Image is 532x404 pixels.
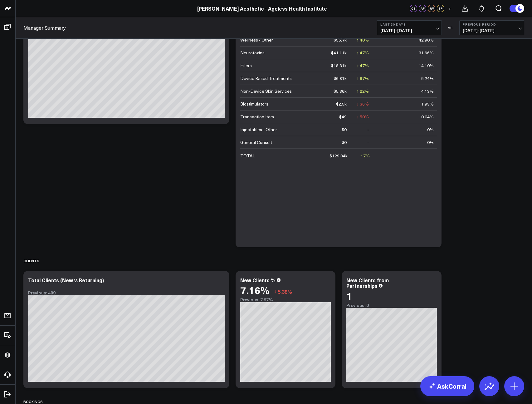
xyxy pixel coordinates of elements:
[329,153,348,159] div: $129.84k
[346,303,437,308] div: Previous: 0
[367,139,369,145] div: -
[23,254,39,268] div: Clients
[367,126,369,133] div: -
[331,62,347,69] div: $18.31k
[421,114,434,120] div: 0.04%
[380,28,438,33] span: [DATE] - [DATE]
[339,114,347,120] div: $49
[427,126,434,133] div: 0%
[410,5,417,12] div: CS
[278,288,292,295] span: 5.38%
[336,101,347,107] div: $2.5k
[334,75,347,81] div: $6.81k
[240,277,276,283] div: New Clients %
[240,139,272,145] div: General Consult
[240,126,277,133] div: Injectables - Other
[419,62,434,69] div: 14.10%
[357,101,369,107] div: ↓ 36%
[346,290,352,301] div: 1
[240,297,331,302] div: Previous: 7.57%
[334,88,347,94] div: $5.36k
[357,75,369,81] div: ↑ 87%
[334,37,347,43] div: $55.7k
[240,101,268,107] div: Biostimulators
[357,62,369,69] div: ↑ 47%
[357,114,369,120] div: ↓ 50%
[274,288,276,296] span: ↓
[28,277,104,283] div: Total Clients (New v. Returning)
[240,62,252,69] div: Fillers
[421,88,434,94] div: 4.13%
[331,50,347,56] div: $41.11k
[197,5,327,12] a: [PERSON_NAME] Aesthetic - Ageless Health Institute
[240,153,255,159] div: TOTAL
[240,114,274,120] div: Transaction Item
[420,376,474,396] a: AskCorral
[459,20,524,35] button: Previous Period[DATE]-[DATE]
[377,20,442,35] button: Last 30 Days[DATE]-[DATE]
[240,284,269,296] div: 7.16%
[419,37,434,43] div: 42.90%
[240,75,292,81] div: Device Based Treatments
[23,24,66,31] a: Manager Summary
[240,88,292,94] div: Non-Device Skin Services
[28,290,225,295] div: Previous: 489
[445,26,456,30] div: VS
[342,139,347,145] div: $0
[342,126,347,133] div: $0
[437,5,444,12] div: SP
[419,5,426,12] div: AF
[428,5,435,12] div: JW
[360,153,370,159] div: ↑ 7%
[421,101,434,107] div: 1.93%
[240,37,273,43] div: Wellness - Other
[357,37,369,43] div: ↑ 40%
[448,6,451,11] span: +
[357,88,369,94] div: ↑ 22%
[357,50,369,56] div: ↑ 47%
[419,50,434,56] div: 31.66%
[463,22,521,26] b: Previous Period
[240,50,265,56] div: Neurotoxins
[346,277,389,289] div: New Clients from Partnerships
[463,28,521,33] span: [DATE] - [DATE]
[427,139,434,145] div: 0%
[446,5,453,12] button: +
[421,75,434,81] div: 5.24%
[380,22,438,26] b: Last 30 Days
